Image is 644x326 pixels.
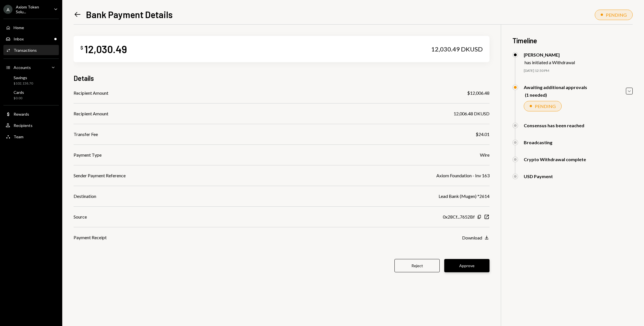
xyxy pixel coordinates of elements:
div: PENDING [606,12,627,18]
a: Savings$102,158.70 [3,74,59,87]
div: $0.00 [14,96,24,101]
div: Home [14,25,24,30]
div: Payment Receipt [74,234,107,241]
a: Recipients [3,120,59,130]
div: 12,006.48 DKUSD [454,110,490,117]
div: [PERSON_NAME] [524,52,575,57]
div: Payment Type [74,152,102,158]
div: $24.01 [476,131,490,138]
div: Rewards [14,112,29,116]
div: Recipients [14,123,33,128]
div: Source [74,213,87,220]
button: Download [462,235,490,241]
a: Inbox [3,34,59,44]
div: [DATE] 12:50 PM [524,68,633,73]
div: Destination [74,193,96,200]
div: Awaiting additional approvals [524,85,587,90]
div: $ [80,45,83,51]
h3: Details [74,74,94,83]
div: Download [462,235,482,240]
div: Axiom Token Solu... [16,5,49,14]
div: Consensus has been reached [524,123,584,128]
button: Reject [394,259,440,272]
div: Inbox [14,36,24,41]
div: Savings [14,75,33,80]
div: Crypto Withdrawal complete [524,157,586,162]
div: A [3,5,12,14]
div: Axiom Foundation - Inv 163 [436,172,490,179]
div: Team [14,134,23,139]
div: 12,030.49 DKUSD [431,45,483,53]
div: Lead Bank (Mugen) *2614 [439,193,490,200]
div: Recipient Amount [74,110,108,117]
a: Accounts [3,62,59,72]
div: $12,006.48 [467,90,490,96]
div: PENDING [535,103,556,109]
div: 12,030.49 [84,43,127,55]
button: Approve [444,259,490,272]
div: $102,158.70 [14,81,33,86]
div: Sender Payment Reference [74,172,126,179]
div: (1 needed) [525,92,587,98]
a: Cards$0.00 [3,88,59,102]
div: Recipient Amount [74,90,108,96]
div: 0x28Cf...7652Bf [443,213,475,220]
div: Cards [14,90,24,95]
div: Accounts [14,65,31,70]
a: Home [3,22,59,33]
h3: Timeline [512,36,633,45]
a: Team [3,131,59,142]
h1: Bank Payment Details [86,9,173,20]
div: Transfer Fee [74,131,98,138]
a: Rewards [3,109,59,119]
div: USD Payment [524,174,553,179]
a: Transactions [3,45,59,55]
div: Broadcasting [524,140,552,145]
div: has initiated a Withdrawal [525,60,575,65]
div: Wire [480,152,490,158]
div: Transactions [14,48,37,53]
